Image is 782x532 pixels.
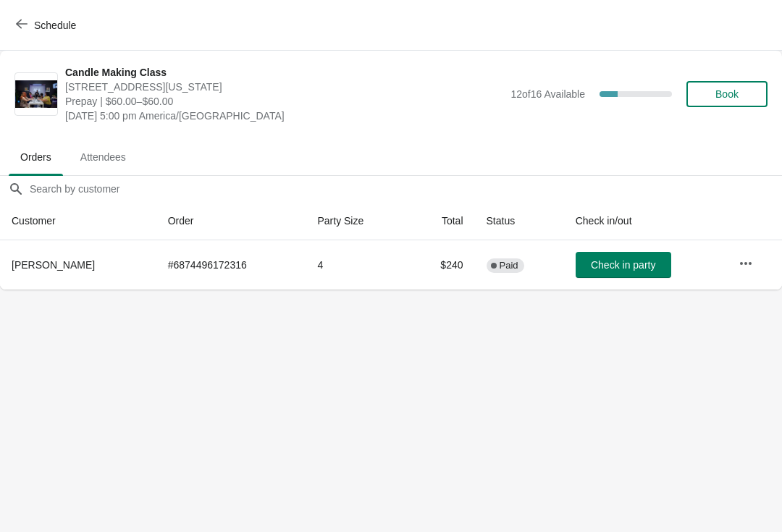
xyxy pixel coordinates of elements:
[475,202,564,240] th: Status
[65,94,503,109] span: Prepay | $60.00–$60.00
[306,240,407,290] td: 4
[500,260,518,271] span: Paid
[65,65,503,80] span: Candle Making Class
[715,88,739,100] span: Book
[156,240,306,290] td: # 6874496172316
[9,144,63,170] span: Orders
[306,202,407,240] th: Party Size
[510,88,585,100] span: 12 of 16 Available
[15,80,57,109] img: Candle Making Class
[12,259,95,271] span: [PERSON_NAME]
[576,252,671,278] button: Check in party
[591,259,655,271] span: Check in party
[65,109,503,123] span: [DATE] 5:00 pm America/[GEOGRAPHIC_DATA]
[408,202,475,240] th: Total
[34,20,76,31] span: Schedule
[564,202,727,240] th: Check in/out
[29,176,782,202] input: Search by customer
[156,202,306,240] th: Order
[686,81,768,107] button: Book
[65,80,503,94] span: [STREET_ADDRESS][US_STATE]
[69,144,138,170] span: Attendees
[7,12,88,38] button: Schedule
[408,240,475,290] td: $240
